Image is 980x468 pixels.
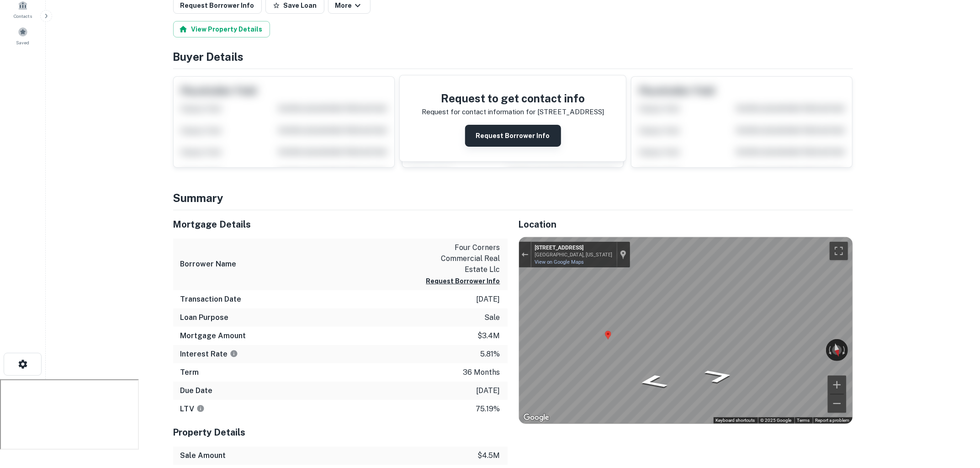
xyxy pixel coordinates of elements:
[761,418,792,423] span: © 2025 Google
[797,418,810,423] a: Terms
[180,404,205,415] h6: LTV
[626,372,680,392] path: Go East, Brass Way
[422,106,535,117] p: Request for contact information for
[842,339,848,361] button: Rotate clockwise
[180,259,237,270] h6: Borrower Name
[463,367,500,378] p: 36 months
[173,218,508,231] h5: Mortgage Details
[620,250,626,260] a: Show location on map
[716,417,755,424] button: Keyboard shortcuts
[465,125,561,147] button: Request Borrower Info
[476,404,500,415] p: 75.19%
[830,338,844,362] button: Reset the view
[519,237,853,424] div: Map
[180,450,226,461] h6: Sale Amount
[477,385,500,396] p: [DATE]
[478,330,500,341] p: $3.4m
[173,48,853,65] h4: Buyer Details
[478,450,500,461] p: $4.5m
[196,404,205,413] svg: LTVs displayed on the website are for informational purposes only and may be reported incorrectly...
[521,412,551,424] img: Google
[535,252,613,258] div: [GEOGRAPHIC_DATA], [US_STATE]
[521,412,551,424] a: Open this area in Google Maps (opens a new window)
[828,376,846,394] button: Zoom in
[535,245,613,252] div: [STREET_ADDRESS]
[826,339,832,361] button: Rotate counterclockwise
[519,218,853,231] h5: Location
[485,312,500,323] p: sale
[422,90,604,106] h4: Request to get contact info
[180,330,246,341] h6: Mortgage Amount
[481,349,500,360] p: 5.81%
[477,294,500,305] p: [DATE]
[519,237,853,424] div: Street View
[535,259,584,265] a: View on Google Maps
[180,312,229,323] h6: Loan Purpose
[173,425,508,439] h5: Property Details
[830,242,848,260] button: Toggle fullscreen view
[828,394,846,413] button: Zoom out
[3,23,43,48] a: Saved
[180,349,238,360] h6: Interest Rate
[230,350,238,358] svg: The interest rates displayed on the website are for informational purposes only and may be report...
[180,294,242,305] h6: Transaction Date
[692,366,746,386] path: Go West, Brass Way
[14,12,32,20] span: Contacts
[180,385,213,396] h6: Due Date
[16,39,30,46] span: Saved
[173,190,853,206] h4: Summary
[173,21,270,37] button: View Property Details
[519,249,531,261] button: Exit the Street View
[426,276,500,287] button: Request Borrower Info
[816,418,850,423] a: Report a problem
[180,367,199,378] h6: Term
[934,366,980,409] iframe: Chat Widget
[537,106,604,117] p: [STREET_ADDRESS]
[418,242,500,275] p: four corners commercial real estate llc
